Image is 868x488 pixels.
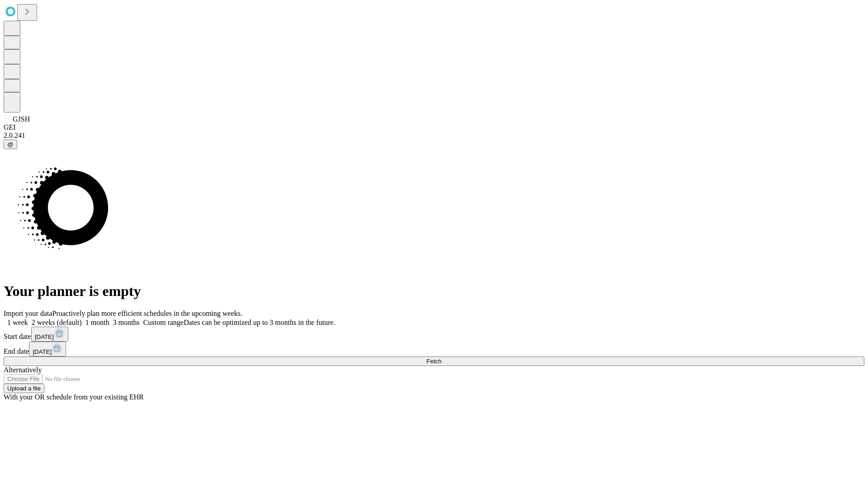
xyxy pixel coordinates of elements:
span: Proactively plan more efficient schedules in the upcoming weeks. [52,310,242,317]
span: Import your data [4,310,52,317]
button: @ [4,140,17,149]
span: 1 month [85,319,109,326]
span: Alternatively [4,366,42,374]
h1: Your planner is empty [4,283,864,300]
span: With your OR schedule from your existing EHR [4,393,144,401]
button: Fetch [4,357,864,366]
span: Custom range [143,319,184,326]
span: [DATE] [33,348,52,355]
div: 2.0.241 [4,131,864,140]
span: 1 week [7,319,28,326]
span: Fetch [426,358,441,365]
button: [DATE] [29,342,66,357]
div: GEI [4,123,864,131]
span: GJSH [13,115,30,123]
button: [DATE] [31,327,68,342]
div: End date [4,342,864,357]
button: Upload a file [4,384,44,393]
span: @ [7,141,14,148]
span: 3 months [113,319,140,326]
div: Start date [4,327,864,342]
span: Dates can be optimized up to 3 months in the future. [184,319,335,326]
span: 2 weeks (default) [32,319,82,326]
span: [DATE] [35,333,54,340]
